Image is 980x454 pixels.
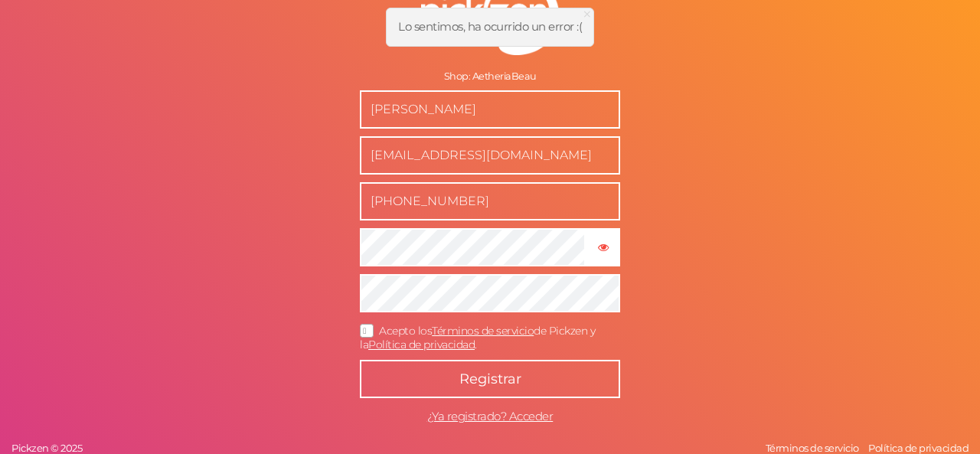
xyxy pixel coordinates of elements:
input: Business e-mail [360,136,620,175]
a: Pickzen © 2025 [8,442,86,454]
a: Términos de servicio [762,442,863,454]
a: Política de privacidad [368,338,475,351]
a: Política de privacidad [864,442,972,454]
span: × [582,3,593,25]
span: Términos de servicio [766,442,859,454]
span: Lo sentimos, ha ocurrido un error :( [398,19,582,34]
span: Acepto los de Pickzen y la . [360,324,595,352]
input: Nombre [360,90,620,129]
div: Shop: AetheriaBeau [360,70,620,83]
span: ¿Ya registrado? Acceder [427,409,554,423]
a: Términos de servicio [432,324,534,338]
input: Teléfono [360,182,620,220]
span: Política de privacidad [868,442,969,454]
span: Registrar [459,371,521,387]
button: Registrar [360,360,620,398]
